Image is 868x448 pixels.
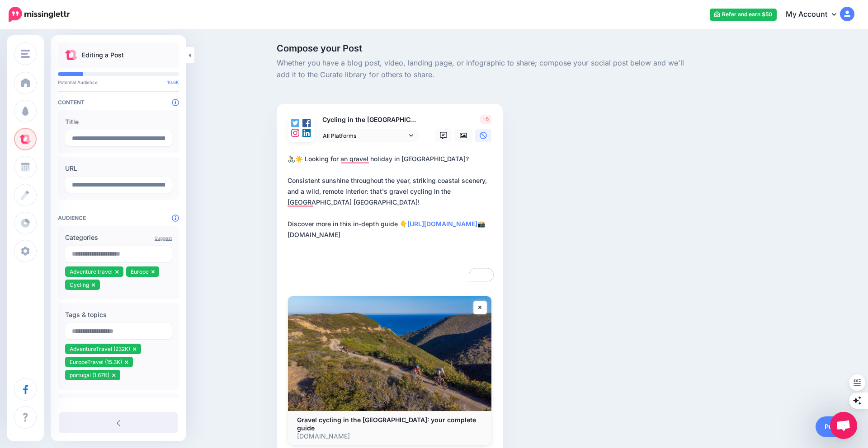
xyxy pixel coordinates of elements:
[65,117,172,127] label: Title
[277,44,696,53] span: Compose your Post
[70,372,109,378] span: portugal (1.67K)
[297,432,482,440] p: [DOMAIN_NAME]
[58,79,179,85] p: Potential Audience
[318,115,419,125] p: Cycling in the [GEOGRAPHIC_DATA], [GEOGRAPHIC_DATA]: The ultimate guide for cyclists
[58,99,179,106] h4: Content
[131,268,149,275] span: Europe
[323,131,407,140] span: All Platforms
[65,50,77,60] img: curate.png
[288,154,495,284] textarea: To enrich screen reader interactions, please activate Accessibility in Grammarly extension settings
[9,7,70,22] img: Missinglettr
[288,296,491,411] img: Gravel cycling in the Algarve: your complete guide
[277,57,696,81] span: Whether you have a blog post, video, landing page, or infographic to share; compose your social p...
[167,79,179,85] span: 10.6K
[82,50,124,61] p: Editing a Post
[65,163,172,174] label: URL
[710,9,777,21] a: Refer and earn $50
[318,129,418,142] a: All Platforms
[480,115,491,124] span: -6
[65,232,172,243] label: Categories
[70,268,113,275] span: Adventure travel
[70,359,122,365] span: EuropeTravel (15.3K)
[70,345,130,352] span: AdventureTravel (232K)
[155,235,172,241] a: Suggest
[288,154,495,240] div: 🚴‍♂️☀️ Looking for an gravel holiday in [GEOGRAPHIC_DATA]? Consistent sunshine throughout the yea...
[70,281,89,288] span: Cycling
[816,416,857,437] a: Publish
[21,50,30,58] img: menu.png
[297,416,476,432] b: Gravel cycling in the [GEOGRAPHIC_DATA]: your complete guide
[830,412,857,439] div: Open chat
[65,309,172,320] label: Tags & topics
[58,215,179,221] h4: Audience
[777,4,854,26] a: My Account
